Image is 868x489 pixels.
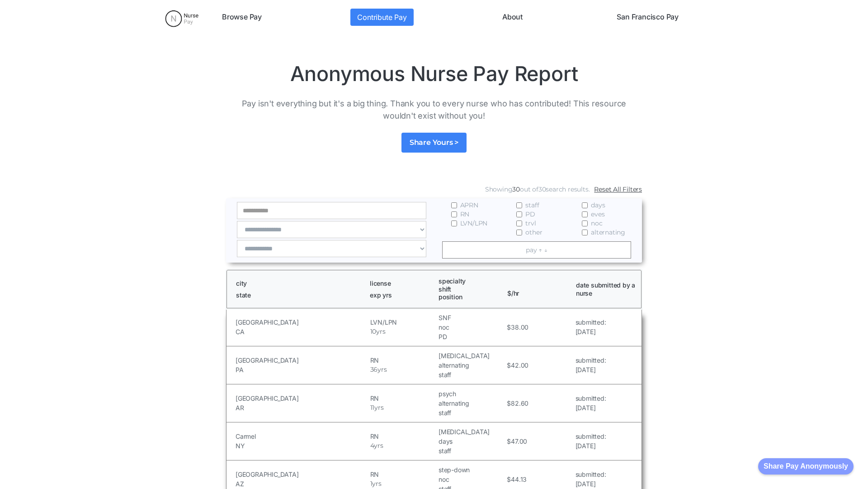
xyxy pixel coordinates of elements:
[591,201,605,210] span: days
[370,291,430,299] h1: exp yrs
[511,360,528,370] h5: 42.00
[439,398,505,408] h5: alternating
[511,436,527,446] h5: 47.00
[507,436,511,446] h5: $
[439,408,505,417] h5: staff
[226,97,642,122] p: Pay isn't everything but it's a big thing. Thank you to every nurse who has contributed! This res...
[439,313,505,322] h5: SNF
[370,431,436,441] h5: RN
[350,9,413,26] a: Contribute Pay
[451,202,457,208] input: APRN
[377,365,387,374] h5: yrs
[218,9,265,26] a: Browse Pay
[576,403,606,412] h5: [DATE]
[439,332,505,341] h5: PD
[370,365,378,374] h5: 36
[499,9,526,26] a: About
[439,465,505,475] h5: step-down
[582,202,588,208] input: days
[460,201,478,210] span: APRN
[370,355,436,365] h5: RN
[576,431,606,441] h5: submitted:
[525,228,542,237] span: other
[370,279,430,288] h1: license
[576,365,606,374] h5: [DATE]
[439,360,505,370] h5: alternating
[576,441,606,451] h5: [DATE]
[576,431,606,451] a: submitted:[DATE]
[236,470,368,479] h5: [GEOGRAPHIC_DATA]
[511,475,527,484] h5: 44.13
[591,219,602,228] span: noc
[370,441,374,451] h5: 4
[236,431,368,441] h5: Carmel
[582,211,588,217] input: eves
[594,185,642,194] a: Reset All Filters
[516,230,522,235] input: other
[460,219,488,228] span: LVN/LPN
[576,393,606,403] h5: submitted:
[512,185,520,193] span: 30
[236,317,368,327] h5: [GEOGRAPHIC_DATA]
[439,277,499,285] h1: specialty
[451,211,457,217] input: RN
[236,365,368,374] h5: PA
[374,403,383,412] h5: yrs
[516,202,522,208] input: staff
[376,327,385,336] h5: yrs
[507,475,511,484] h5: $
[374,441,383,451] h5: yrs
[439,436,505,446] h5: days
[439,389,505,398] h5: psych
[236,403,368,412] h5: AR
[591,228,625,237] span: alternating
[613,9,682,26] a: San Francisco Pay
[439,351,505,360] h5: [MEDICAL_DATA]
[511,398,528,408] h5: 82.60
[576,281,637,297] h1: date submitted by a nurse
[576,317,606,327] h5: submitted:
[582,221,588,226] input: noc
[439,293,499,301] h1: position
[507,360,511,370] h5: $
[370,317,436,327] h5: LVN/LPN
[485,185,590,194] div: Showing out of search results.
[372,479,381,489] h5: yrs
[439,446,505,455] h5: staff
[576,470,606,479] h5: submitted:
[439,370,505,379] h5: staff
[370,327,377,336] h5: 10
[525,210,535,219] span: PD
[236,441,368,451] h5: NY
[516,211,522,217] input: PD
[516,221,522,226] input: trvl
[439,322,505,332] h5: noc
[576,470,606,489] a: submitted:[DATE]
[507,398,511,408] h5: $
[525,219,536,228] span: trvl
[576,327,606,336] h5: [DATE]
[758,458,854,475] button: Share Pay Anonymously
[370,403,375,412] h5: 11
[576,479,606,489] h5: [DATE]
[576,393,606,412] a: submitted:[DATE]
[576,355,606,365] h5: submitted:
[576,317,606,336] a: submitted:[DATE]
[511,322,528,332] h5: 38.00
[439,427,505,436] h5: [MEDICAL_DATA]
[236,479,368,489] h5: AZ
[576,355,606,374] a: submitted:[DATE]
[226,61,642,86] h1: Anonymous Nurse Pay Report
[442,241,632,259] a: pay ↑ ↓
[401,133,467,153] a: Share Yours >
[370,470,436,479] h5: RN
[236,279,362,288] h1: city
[525,201,539,210] span: staff
[507,322,511,332] h5: $
[591,210,604,219] span: eves
[236,393,368,403] h5: [GEOGRAPHIC_DATA]
[538,185,546,193] span: 30
[236,291,362,299] h1: state
[451,221,457,226] input: LVN/LPN
[226,182,642,263] form: Email Form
